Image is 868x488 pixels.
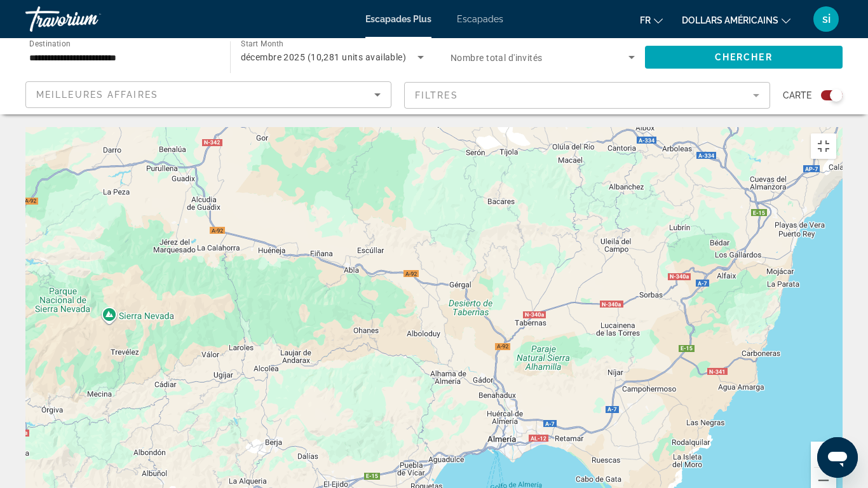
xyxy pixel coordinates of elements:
a: Travorium [25,3,153,36]
span: Chercher [715,52,773,62]
button: Filter [404,81,770,109]
span: Nombre total d'invités [451,53,543,63]
button: Chercher [645,46,843,69]
span: Carte [783,86,811,104]
mat-select: Sort by [36,87,381,102]
button: Menu utilisateur [810,6,843,32]
a: Escapades [457,14,503,24]
font: dollars américains [682,15,778,25]
iframe: Bouton de lancement de la fenêtre de messagerie [817,437,858,478]
span: Start Month [241,39,283,48]
span: décembre 2025 (10,281 units available) [241,52,407,62]
span: Meilleures affaires [36,90,158,100]
button: Changer de devise [682,11,790,29]
font: fr [640,15,651,25]
font: si [822,12,831,25]
span: Destination [29,39,71,48]
button: Passer en plein écran [811,133,836,159]
button: Changer de langue [640,11,663,29]
button: Zoom avant [811,442,836,467]
a: Escapades Plus [365,14,431,24]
